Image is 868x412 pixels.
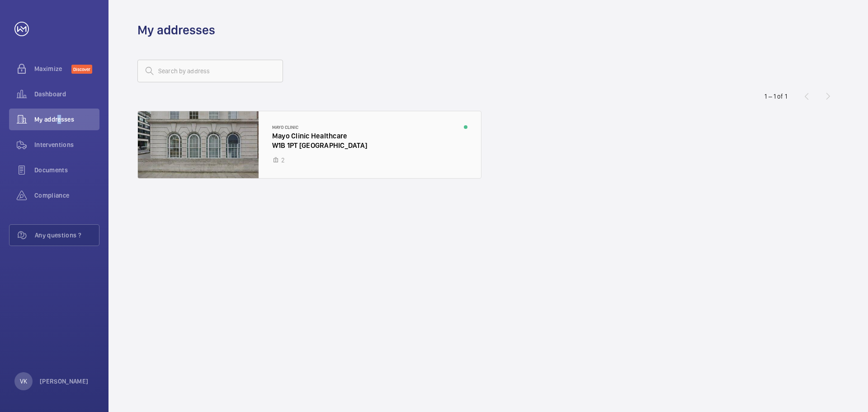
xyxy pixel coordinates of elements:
span: Dashboard [34,90,99,99]
span: My addresses [34,115,99,124]
span: Documents [34,166,99,175]
h1: My addresses [137,22,215,38]
span: Interventions [34,140,99,149]
p: VK [20,377,27,386]
span: Discover [71,65,92,74]
input: Search by address [137,60,283,82]
span: Maximize [34,64,71,73]
div: 1 – 1 of 1 [764,92,787,101]
span: Any questions ? [35,231,99,240]
span: Compliance [34,191,99,200]
p: [PERSON_NAME] [40,377,89,386]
